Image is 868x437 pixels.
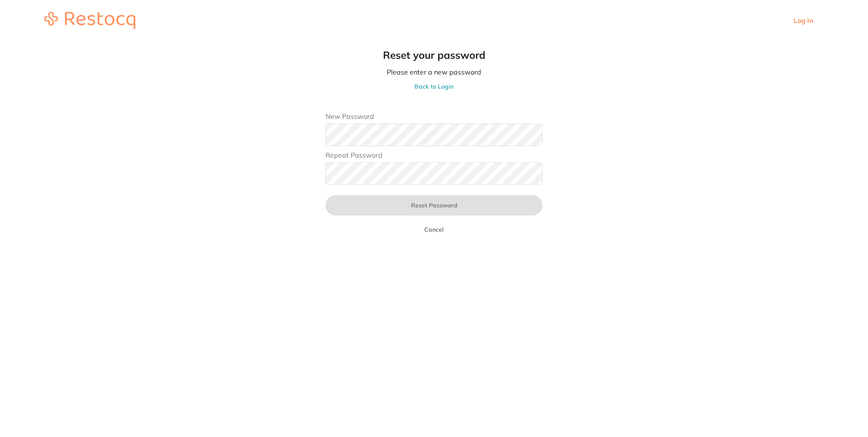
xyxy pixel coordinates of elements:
[325,195,542,216] button: Reset Password
[325,151,542,159] label: Repeat Password
[794,17,814,24] a: Log In
[422,226,446,233] button: Cancel
[383,49,485,61] h2: Reset your password
[44,12,135,29] img: restocq_logo.svg
[411,201,457,209] span: Reset Password
[387,68,481,76] p: Please enter a new password
[325,112,542,120] label: New Password
[412,83,456,90] button: Back to Login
